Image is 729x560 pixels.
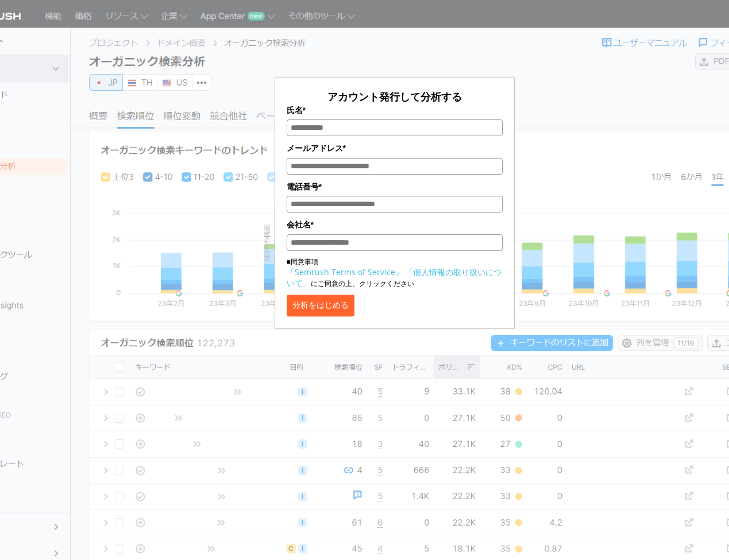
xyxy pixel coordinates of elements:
[287,267,403,277] a: 「Semrush Terms of Service」
[327,90,462,103] span: アカウント発行して分析する
[287,180,503,193] label: 電話番号*
[287,257,503,289] p: ■同意事項 にご同意の上、クリックください
[287,267,502,288] a: 「個人情報の取り扱いについて」
[287,142,503,155] label: メールアドレス*
[287,295,354,316] button: 分析をはじめる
